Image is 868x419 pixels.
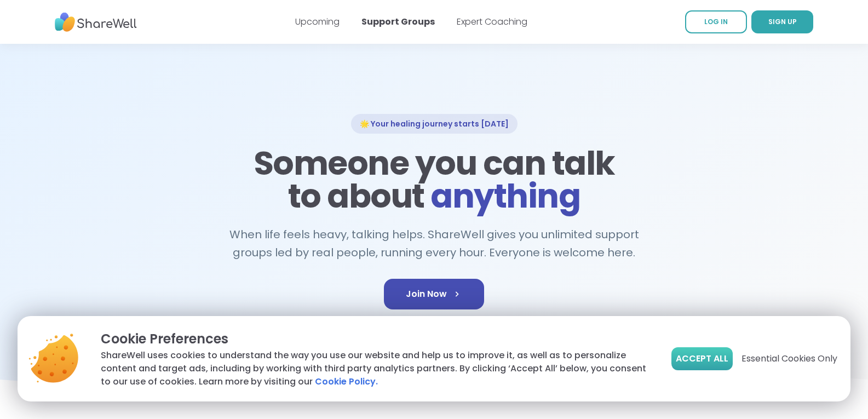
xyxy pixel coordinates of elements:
[406,288,462,301] span: Join Now
[315,375,378,388] a: Cookie Policy.
[384,279,484,309] a: Join Now
[741,352,837,365] span: Essential Cookies Only
[751,10,813,33] a: SIGN UP
[224,226,645,261] h2: When life feels heavy, talking helps. ShareWell gives you unlimited support groups led by real pe...
[430,173,580,219] span: anything
[685,10,747,33] a: LOG IN
[351,114,518,134] div: 🌟 Your healing journey starts [DATE]
[55,7,137,37] img: ShareWell Nav Logo
[768,17,797,26] span: SIGN UP
[295,15,340,28] a: Upcoming
[704,17,728,26] span: LOG IN
[250,147,618,213] h1: Someone you can talk to about
[671,347,733,370] button: Accept All
[101,329,654,349] p: Cookie Preferences
[101,349,654,388] p: ShareWell uses cookies to understand the way you use our website and help us to improve it, as we...
[361,15,435,28] a: Support Groups
[676,352,728,365] span: Accept All
[457,15,527,28] a: Expert Coaching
